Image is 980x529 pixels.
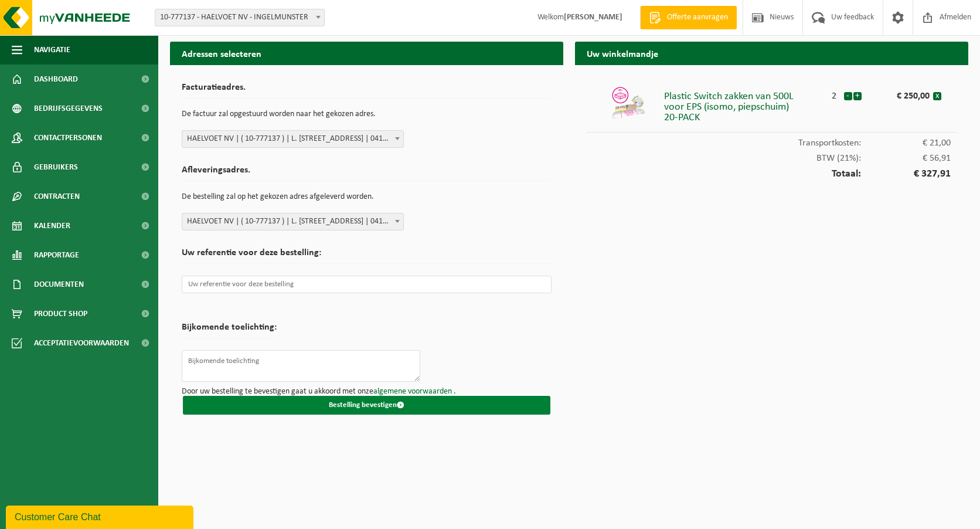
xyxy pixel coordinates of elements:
[587,148,957,163] div: BTW (21%):
[933,92,941,100] button: x
[182,165,552,181] h2: Afleveringsadres.
[861,169,951,179] span: € 327,91
[34,152,78,182] span: Gebruikers
[182,213,403,230] span: HAELVOET NV | ( 10-777137 ) | L. BEKAERTSTRAAT 8, 8770 INGELMUNSTER | 0415.873.840
[861,138,951,148] span: € 21,00
[182,131,403,147] span: HAELVOET NV | ( 10-777137 ) | L. BEKAERTSTRAAT 8, 8770 INGELMUNSTER | 0415.873.840
[182,388,552,396] p: Door uw bestelling te bevestigen gaat u akkoord met onze
[664,86,825,123] div: Plastic Switch zakken van 500L voor EPS (isomo, piepschuim) 20-PACK
[182,187,552,207] p: De bestelling zal op het gekozen adres afgeleverd worden.
[182,213,404,230] span: HAELVOET NV | ( 10-777137 ) | L. BEKAERTSTRAAT 8, 8770 INGELMUNSTER | 0415.873.840
[34,94,103,123] span: Bedrijfsgegevens
[853,92,862,100] button: +
[182,130,404,148] span: HAELVOET NV | ( 10-777137 ) | L. BEKAERTSTRAAT 8, 8770 INGELMUNSTER | 0415.873.840
[34,65,78,94] span: Dashboard
[183,396,550,415] button: Bestelling bevestigen
[34,299,87,328] span: Product Shop
[34,270,84,299] span: Documenten
[155,9,324,26] span: 10-777137 - HAELVOET NV - INGELMUNSTER
[182,104,552,124] p: De factuur zal opgestuurd worden naar het gekozen adres.
[182,83,552,99] h2: Facturatieadres.
[844,92,852,100] button: -
[587,133,957,148] div: Transportkosten:
[861,154,951,163] span: € 56,91
[34,123,102,152] span: Contactpersonen
[664,12,731,23] span: Offerte aanvragen
[155,9,325,26] span: 10-777137 - HAELVOET NV - INGELMUNSTER
[34,211,70,240] span: Kalender
[611,86,646,121] img: 01-999956
[587,163,957,179] div: Totaal:
[182,323,277,338] h2: Bijkomende toelichting:
[640,6,737,29] a: Offerte aanvragen
[825,86,843,101] div: 2
[564,13,622,22] strong: [PERSON_NAME]
[182,276,552,293] input: Uw referentie voor deze bestelling
[170,42,563,65] h2: Adressen selecteren
[879,86,933,101] div: € 250,00
[373,387,456,396] a: algemene voorwaarden .
[6,503,196,529] iframe: chat widget
[34,182,80,211] span: Contracten
[34,35,70,65] span: Navigatie
[34,240,79,270] span: Rapportage
[575,42,968,65] h2: Uw winkelmandje
[34,328,129,358] span: Acceptatievoorwaarden
[182,248,552,264] h2: Uw referentie voor deze bestelling:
